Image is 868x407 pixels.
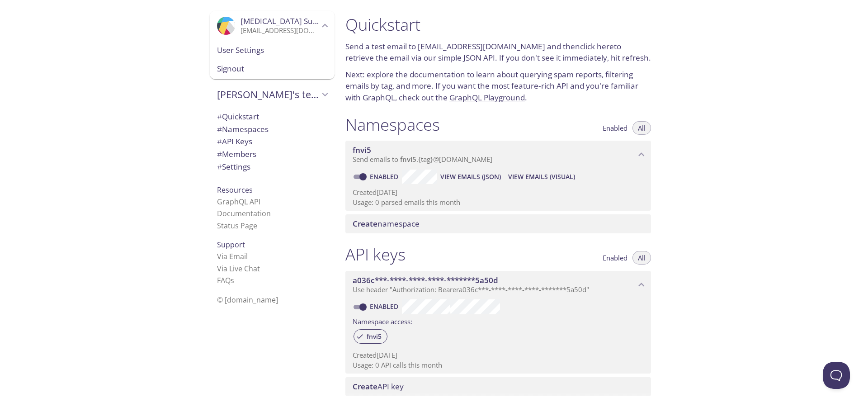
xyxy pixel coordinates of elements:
span: namespace [353,218,420,229]
a: Via Live Chat [217,264,260,274]
div: Nikita Suprunenko [210,11,335,41]
span: fnvi5 [361,332,387,341]
span: © [DOMAIN_NAME] [217,295,278,305]
a: click here [580,41,614,52]
button: Enabled [597,121,633,135]
div: Signout [210,59,335,79]
h1: Namespaces [345,114,440,135]
span: Settings [217,161,250,172]
span: # [217,111,222,122]
div: fnvi5 namespace [345,141,651,169]
div: Nikita's team [210,83,335,106]
div: Members [210,148,335,161]
button: Enabled [597,251,633,265]
button: All [632,251,651,265]
div: Team Settings [210,161,335,173]
span: # [217,161,222,172]
span: Quickstart [217,111,259,122]
span: # [217,124,222,134]
a: GraphQL API [217,197,260,207]
div: fnvi5 [354,329,387,344]
p: Created [DATE] [353,188,644,197]
a: [EMAIL_ADDRESS][DOMAIN_NAME] [418,41,545,52]
button: All [632,121,651,135]
p: Usage: 0 API calls this month [353,360,644,370]
a: Via Email [217,251,248,261]
span: Support [217,240,245,250]
h1: Quickstart [345,14,651,35]
div: Create namespace [345,214,651,233]
p: Next: explore the to learn about querying spam reports, filtering emails by tag, and more. If you... [345,69,651,104]
div: Quickstart [210,110,335,123]
a: FAQ [217,275,234,285]
span: fnvi5 [400,155,416,164]
span: Namespaces [217,124,269,134]
span: View Emails (JSON) [440,171,501,182]
span: s [231,275,234,285]
span: fnvi5 [353,145,371,155]
span: Resources [217,185,253,195]
a: documentation [410,69,465,80]
span: User Settings [217,44,327,56]
span: # [217,149,222,159]
span: Send emails to . {tag} @[DOMAIN_NAME] [353,155,492,164]
span: API key [353,381,404,392]
a: Status Page [217,221,257,231]
button: View Emails (JSON) [437,170,505,184]
p: [EMAIL_ADDRESS][DOMAIN_NAME] [241,26,319,35]
span: [PERSON_NAME]'s team [217,88,319,101]
div: API Keys [210,135,335,148]
span: [MEDICAL_DATA] Suprunenko [241,16,349,26]
span: View Emails (Visual) [508,171,575,182]
p: Created [DATE] [353,350,644,360]
button: View Emails (Visual) [505,170,579,184]
span: Members [217,149,256,159]
span: Create [353,218,377,229]
span: # [217,136,222,147]
p: Usage: 0 parsed emails this month [353,198,644,207]
h1: API keys [345,244,406,265]
a: Enabled [368,302,402,311]
label: Namespace access: [353,314,412,327]
span: API Keys [217,136,252,147]
div: Create API Key [345,377,651,396]
a: Documentation [217,208,271,218]
span: Create [353,381,377,392]
p: Send a test email to and then to retrieve the email via our simple JSON API. If you don't see it ... [345,41,651,64]
iframe: Help Scout Beacon - Open [823,362,850,389]
a: GraphQL Playground [449,92,525,103]
div: User Settings [210,41,335,60]
div: Namespaces [210,123,335,136]
a: Enabled [368,172,402,181]
span: Signout [217,63,327,75]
